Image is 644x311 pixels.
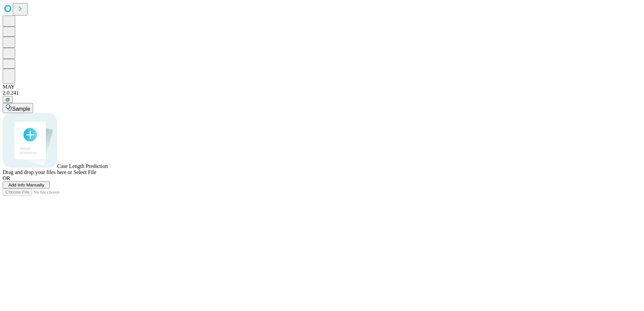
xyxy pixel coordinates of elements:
[12,106,30,112] span: Sample
[3,96,13,103] button: @
[3,103,33,113] button: Sample
[3,84,641,90] div: MAY
[57,163,108,169] span: Case Length Prediction
[3,181,50,188] button: Add Info Manually
[3,169,72,175] span: Drag and drop your files here or
[3,90,641,96] div: 2.0.241
[3,175,10,181] span: OR
[8,182,44,187] span: Add Info Manually
[5,97,10,102] span: @
[73,169,96,175] span: Select File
